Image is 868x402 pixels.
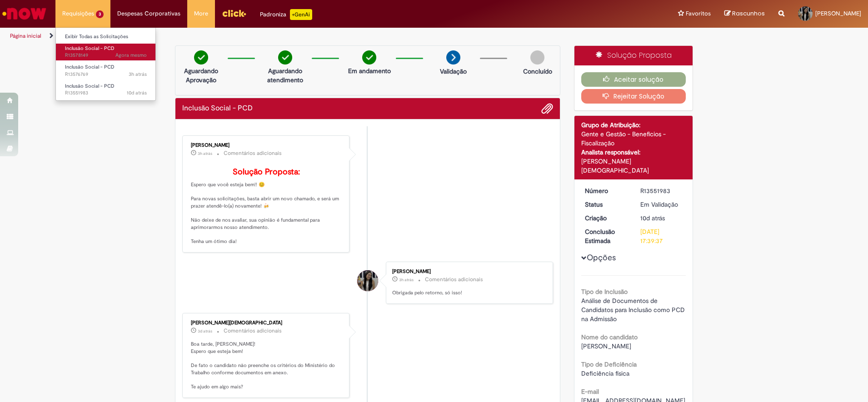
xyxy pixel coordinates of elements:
span: Requisições [62,9,94,18]
div: Padroniza [260,9,312,20]
p: Concluído [523,67,552,76]
button: Rejeitar Solução [581,89,686,104]
p: +GenAi [290,9,312,20]
dt: Criação [578,213,634,223]
span: Inclusão Social - PCD [65,83,115,89]
span: R13578149 [65,52,147,59]
b: E-mail [581,387,599,396]
span: Agora mesmo [115,52,147,59]
p: Boa tarde, [PERSON_NAME]! Espero que esteja bem! De fato o candidato não preenche os critérios do... [191,341,342,391]
img: check-circle-green.png [362,50,376,65]
a: Aberto R13576769 : Inclusão Social - PCD [56,62,156,79]
small: Comentários adicionais [425,276,483,283]
div: R13551983 [640,186,683,195]
div: [PERSON_NAME] [191,143,342,148]
p: Validação [440,67,467,76]
span: Rascunhos [732,9,765,18]
dt: Número [578,186,634,195]
span: 3h atrás [399,277,414,283]
p: Espero que você esteja bem!! 😊 Para novas solicitações, basta abrir um novo chamado, e será um pr... [191,168,342,245]
small: Comentários adicionais [224,327,282,335]
b: Tipo de Deficiência [581,360,637,368]
span: R13576769 [65,71,147,78]
div: [DATE] 17:39:37 [640,227,683,245]
time: 26/09/2025 16:37:08 [198,328,212,334]
div: Grupo de Atribuição: [581,120,686,129]
img: arrow-next.png [446,50,460,65]
span: Favoritos [686,9,711,18]
span: 3h atrás [198,151,212,156]
div: [PERSON_NAME][DEMOGRAPHIC_DATA] [191,320,342,326]
span: 10d atrás [127,89,147,96]
p: Obrigada pelo retorno, só isso! [392,289,544,297]
time: 29/09/2025 13:13:23 [399,277,414,283]
ul: Trilhas de página [7,28,572,45]
div: [PERSON_NAME][DEMOGRAPHIC_DATA] [581,157,686,175]
span: R13551983 [65,89,147,97]
span: [PERSON_NAME] [581,342,631,350]
b: Tipo de Inclusão [581,288,628,296]
span: [PERSON_NAME] [815,10,861,17]
img: click_logo_yellow_360x200.png [222,6,246,20]
div: Solução Proposta [574,46,693,65]
span: Inclusão Social - PCD [65,64,115,70]
span: Análise de Documentos de Candidatos para Inclusão como PCD na Admissão [581,297,687,323]
span: 3h atrás [129,71,147,78]
span: 3d atrás [198,328,212,334]
ul: Requisições [55,27,156,101]
a: Exibir Todas as Solicitações [56,32,156,42]
a: Página inicial [10,32,41,40]
div: Analista responsável: [581,148,686,157]
time: 19/09/2025 17:39:10 [640,214,665,222]
time: 29/09/2025 16:24:34 [115,52,147,59]
img: ServiceNow [1,5,48,23]
p: Em andamento [348,66,391,75]
b: Nome do candidato [581,333,638,341]
h2: Inclusão Social - PCD Histórico de tíquete [182,104,253,113]
p: Aguardando atendimento [263,66,307,84]
dt: Status [578,200,634,209]
img: check-circle-green.png [194,50,208,65]
div: 19/09/2025 17:39:10 [640,213,683,223]
a: Rascunhos [724,10,765,18]
span: More [194,9,208,18]
button: Aceitar solução [581,72,686,87]
span: 10d atrás [640,214,665,222]
div: [PERSON_NAME] [392,269,544,274]
span: Deficiência física [581,369,629,377]
span: 3 [96,10,104,18]
img: img-circle-grey.png [530,50,544,65]
b: Solução Proposta: [233,167,300,177]
time: 29/09/2025 13:12:48 [129,71,147,78]
img: check-circle-green.png [278,50,292,65]
time: 29/09/2025 13:21:11 [198,151,212,156]
dt: Conclusão Estimada [578,227,634,245]
a: Aberto R13551983 : Inclusão Social - PCD [56,81,156,98]
button: Adicionar anexos [541,103,553,114]
div: Gente e Gestão - Benefícios - Fiscalização [581,129,686,148]
small: Comentários adicionais [224,149,282,157]
span: Inclusão Social - PCD [65,45,115,52]
span: Despesas Corporativas [117,9,180,18]
a: Aberto R13578149 : Inclusão Social - PCD [56,44,156,60]
div: Maria Eduarda Vechi Saab [357,270,378,291]
p: Aguardando Aprovação [179,66,223,84]
div: Em Validação [640,200,683,209]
